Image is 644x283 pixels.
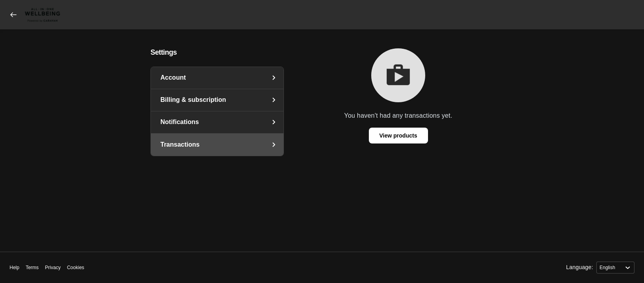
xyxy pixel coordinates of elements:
a: View products [369,128,428,143]
a: Account [151,67,283,89]
span: You haven't had any transactions yet. [344,102,452,128]
a: CARAVAN [10,6,63,23]
a: Cookies [64,258,87,277]
a: Billing & subscription [151,89,283,111]
a: Notifications [151,111,283,133]
a: Help [6,258,23,277]
h4: Settings [150,48,284,57]
a: Terms [23,258,42,277]
a: Transactions [151,134,283,156]
select: Language: [596,262,634,273]
label: Language: [566,264,593,271]
nav: settings [150,67,284,156]
span: View products [379,128,417,143]
a: Privacy [42,258,64,277]
img: CARAVAN [22,6,63,23]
